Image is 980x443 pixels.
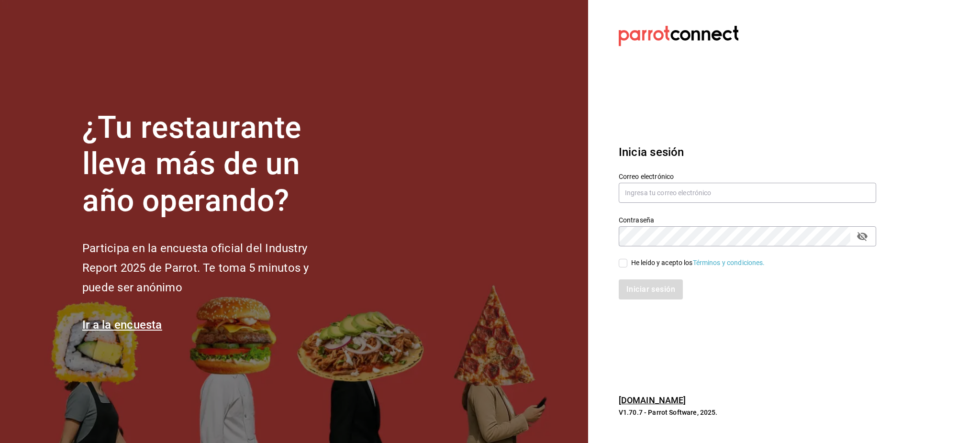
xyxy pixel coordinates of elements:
[82,239,341,297] h2: Participa en la encuesta oficial del Industry Report 2025 de Parrot. Te toma 5 minutos y puede se...
[619,395,686,405] a: [DOMAIN_NAME]
[619,144,876,161] h3: Inicia sesión
[619,173,876,179] label: Correo electrónico
[82,110,341,220] h1: ¿Tu restaurante lleva más de un año operando?
[619,183,876,203] input: Ingresa tu correo electrónico
[619,216,876,223] label: Contraseña
[631,258,765,268] div: He leído y acepto los
[619,408,876,417] p: V1.70.7 - Parrot Software, 2025.
[693,259,765,266] a: Términos y condiciones.
[82,318,162,332] a: Ir a la encuesta
[854,228,870,244] button: passwordField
